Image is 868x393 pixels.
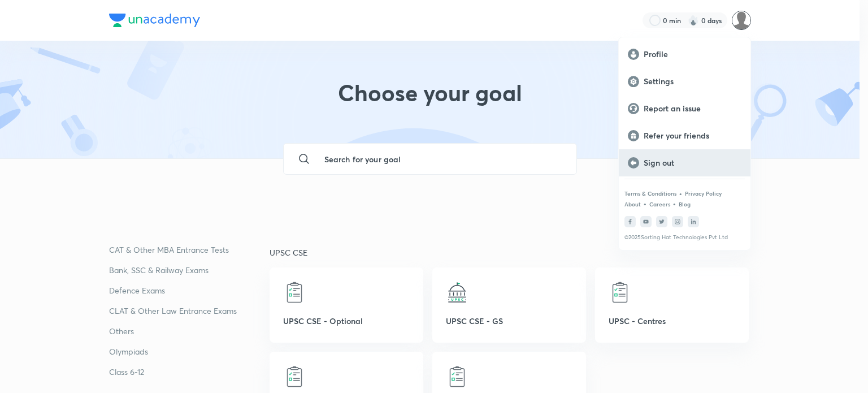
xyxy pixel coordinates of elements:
[619,41,750,68] a: Profile
[624,234,745,241] p: © 2025 Sorting Hat Technologies Pvt Ltd
[619,122,750,149] a: Refer your friends
[679,201,691,208] a: Blog
[644,131,741,141] p: Refer your friends
[644,158,741,168] p: Sign out
[679,188,683,198] div: •
[672,198,676,209] div: •
[643,198,647,209] div: •
[624,201,641,208] a: About
[619,68,750,95] a: Settings
[644,103,741,114] p: Report an issue
[624,190,676,197] a: Terms & Conditions
[685,190,722,197] a: Privacy Policy
[649,201,670,208] a: Careers
[644,76,741,87] p: Settings
[644,49,741,59] p: Profile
